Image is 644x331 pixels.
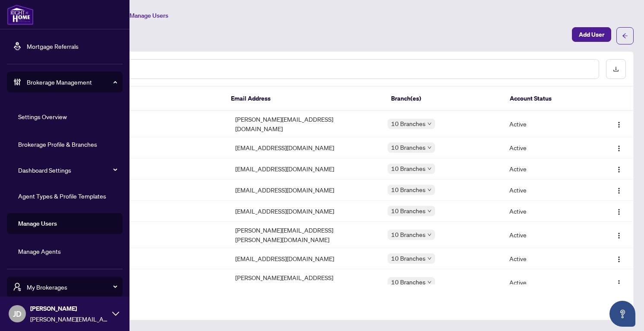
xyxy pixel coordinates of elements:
td: Peace Odiete [46,158,228,180]
span: down [427,256,432,261]
img: logo [7,4,34,25]
span: user-switch [13,283,22,291]
button: Logo [612,162,626,176]
span: down [427,122,432,126]
img: Logo [616,145,622,152]
img: Logo [616,166,622,173]
button: Logo [612,252,626,265]
th: Branch(es) [384,87,503,111]
span: down [427,145,432,150]
button: Logo [612,228,626,242]
span: Manage Users [129,12,168,19]
span: 10 Branches [391,142,426,152]
span: 10 Branches [391,230,426,240]
th: Account Status [503,87,592,111]
td: [EMAIL_ADDRESS][DOMAIN_NAME] [228,158,381,180]
td: Active [502,137,594,158]
td: [PERSON_NAME][EMAIL_ADDRESS][DOMAIN_NAME] [228,269,381,296]
button: Logo [612,117,626,131]
td: Active [502,248,594,269]
td: [PERSON_NAME] [46,180,228,201]
button: Logo [612,204,626,218]
img: Logo [616,256,622,263]
span: 10 Branches [391,119,426,129]
span: down [427,280,432,284]
span: [PERSON_NAME] [30,304,108,313]
td: [PERSON_NAME][EMAIL_ADDRESS][DOMAIN_NAME] [228,111,381,137]
span: 10 Branches [391,277,426,287]
button: Logo [612,275,626,289]
td: Active [502,222,594,248]
span: 10 Branches [391,206,426,216]
td: [PERSON_NAME] User [46,137,228,158]
a: Agent Types & Profile Templates [18,192,106,200]
td: [EMAIL_ADDRESS][DOMAIN_NAME] [228,201,381,222]
td: Active [502,158,594,180]
span: down [427,209,432,213]
a: Manage Users [18,220,57,227]
span: down [427,188,432,192]
a: Mortgage Referrals [27,42,79,50]
td: [PERSON_NAME][EMAIL_ADDRESS][PERSON_NAME][DOMAIN_NAME] [228,222,381,248]
th: Full Name [46,87,224,111]
span: [PERSON_NAME][EMAIL_ADDRESS][PERSON_NAME][DOMAIN_NAME] [30,314,108,324]
td: Active [502,180,594,201]
span: My Brokerages [27,282,117,292]
span: 10 Branches [391,185,426,195]
a: Settings Overview [18,113,67,120]
button: Add User [572,27,611,42]
a: Dashboard Settings [18,166,71,174]
span: down [427,167,432,171]
td: [EMAIL_ADDRESS][DOMAIN_NAME] [228,137,381,158]
img: Logo [616,208,622,215]
td: Active [502,111,594,137]
button: download [606,59,626,79]
td: Active [502,201,594,222]
td: [PERSON_NAME] [46,248,228,269]
img: Logo [616,187,622,194]
span: Add User [579,28,604,41]
button: Logo [612,141,626,154]
img: Logo [616,280,622,287]
span: down [427,233,432,237]
span: arrow-left [622,33,628,39]
img: Logo [616,232,622,239]
span: Brokerage Management [27,77,117,87]
button: Logo [612,183,626,197]
span: JD [13,308,22,320]
td: Active [502,269,594,296]
img: Logo [616,121,622,128]
th: Email Address [224,87,384,111]
a: Brokerage Profile & Branches [18,140,97,148]
button: Open asap [609,301,635,327]
span: 10 Branches [391,253,426,263]
a: Manage Agents [18,247,61,255]
td: [EMAIL_ADDRESS][DOMAIN_NAME] [228,248,381,269]
span: 10 Branches [391,164,426,173]
td: [PERSON_NAME] [46,222,228,248]
td: [EMAIL_ADDRESS][DOMAIN_NAME] [228,180,381,201]
span: download [613,66,619,72]
td: RAH [PERSON_NAME] [46,269,228,296]
td: [PERSON_NAME] [46,111,228,137]
td: [PERSON_NAME] [46,201,228,222]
